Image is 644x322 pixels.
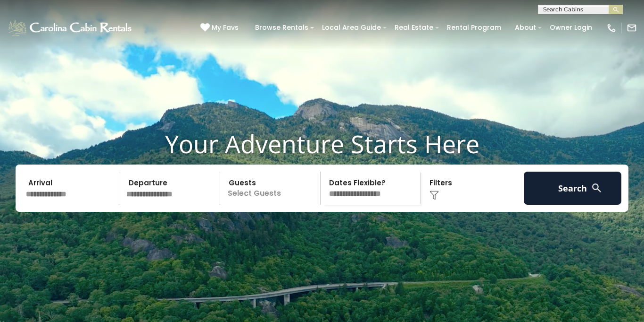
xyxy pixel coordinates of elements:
a: Owner Login [545,20,597,35]
a: My Favs [200,23,241,33]
a: Browse Rentals [250,20,313,35]
a: Real Estate [390,20,438,35]
button: Search [524,172,621,205]
img: White-1-1-2.png [7,18,134,37]
a: About [510,20,541,35]
img: phone-regular-white.png [606,23,617,33]
img: filter--v1.png [429,191,439,200]
p: Select Guests [223,172,320,205]
img: mail-regular-white.png [627,23,637,33]
span: My Favs [212,23,239,33]
a: Local Area Guide [317,20,386,35]
h1: Your Adventure Starts Here [7,129,637,158]
img: search-regular-white.png [591,182,603,194]
a: Rental Program [442,20,506,35]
